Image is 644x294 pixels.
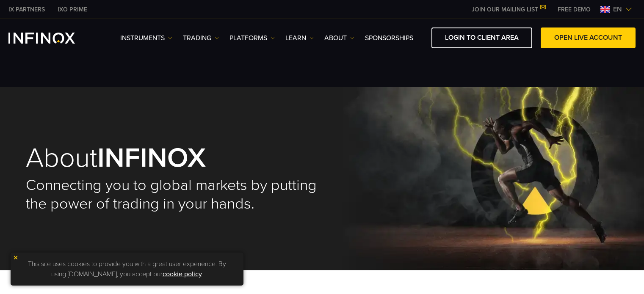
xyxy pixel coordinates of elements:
[51,5,94,14] a: INFINOX
[13,255,19,261] img: yellow close icon
[2,5,51,14] a: INFINOX
[26,176,322,213] h2: Connecting you to global markets by putting the power of trading in your hands.
[610,4,625,14] span: en
[324,33,354,43] a: ABOUT
[229,33,275,43] a: PLATFORMS
[285,33,314,43] a: Learn
[431,27,532,48] a: LOGIN TO CLIENT AREA
[163,270,202,278] a: cookie policy
[365,33,413,43] a: SPONSORSHIPS
[120,33,172,43] a: Instruments
[97,141,206,175] strong: INFINOX
[551,5,597,14] a: INFINOX MENU
[8,33,95,44] a: INFINOX Logo
[541,27,636,48] a: OPEN LIVE ACCOUNT
[26,144,322,172] h1: About
[15,257,239,281] p: This site uses cookies to provide you with a great user experience. By using [DOMAIN_NAME], you a...
[183,33,219,43] a: TRADING
[465,6,551,13] a: JOIN OUR MAILING LIST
